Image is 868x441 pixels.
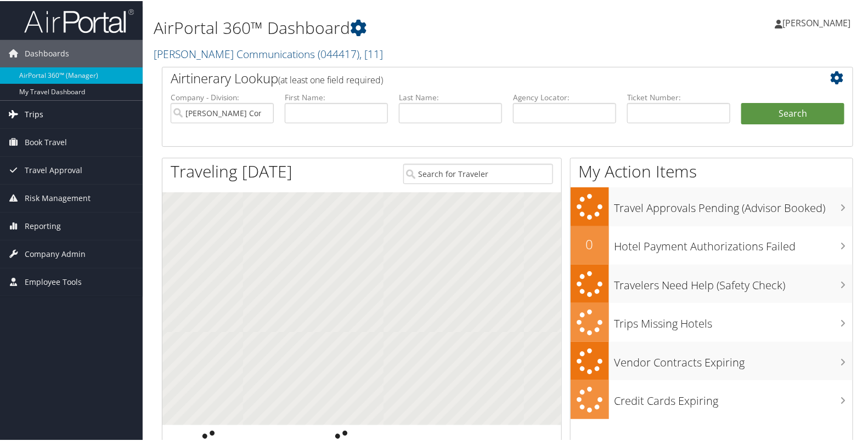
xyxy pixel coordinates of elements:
[571,264,853,302] a: Travelers Need Help (Safety Check)
[359,45,383,60] span: , [ 11 ]
[25,128,67,155] span: Book Travel
[318,45,359,60] span: ( 044417 )
[154,45,383,60] a: [PERSON_NAME] Communications
[571,186,853,225] a: Travel Approvals Pending (Advisor Booked)
[615,348,853,369] h3: Vendor Contracts Expiring
[403,163,553,183] input: Search for Traveler
[25,156,82,183] span: Travel Approval
[25,239,86,267] span: Company Admin
[615,232,853,253] h3: Hotel Payment Authorizations Failed
[171,91,274,102] label: Company - Division:
[571,225,853,264] a: 0Hotel Payment Authorizations Failed
[154,15,625,38] h1: AirPortal 360™ Dashboard
[615,310,853,330] h3: Trips Missing Hotels
[171,159,292,182] h1: Traveling [DATE]
[25,100,43,127] span: Trips
[627,91,730,102] label: Ticket Number:
[571,302,853,341] a: Trips Missing Hotels
[25,211,61,239] span: Reporting
[285,91,388,102] label: First Name:
[615,194,853,215] h3: Travel Approvals Pending (Advisor Booked)
[571,234,609,253] h2: 0
[399,91,502,102] label: Last Name:
[782,16,850,28] span: [PERSON_NAME]
[171,68,787,87] h2: Airtinerary Lookup
[615,387,853,408] h3: Credit Cards Expiring
[24,7,134,33] img: airportal-logo.png
[571,379,853,418] a: Credit Cards Expiring
[278,73,383,85] span: (at least one field required)
[513,91,616,102] label: Agency Locator:
[25,184,91,211] span: Risk Management
[25,267,82,295] span: Employee Tools
[571,341,853,380] a: Vendor Contracts Expiring
[741,102,844,124] button: Search
[25,39,69,66] span: Dashboards
[615,271,853,292] h3: Travelers Need Help (Safety Check)
[571,159,853,182] h1: My Action Items
[775,5,861,38] a: [PERSON_NAME]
